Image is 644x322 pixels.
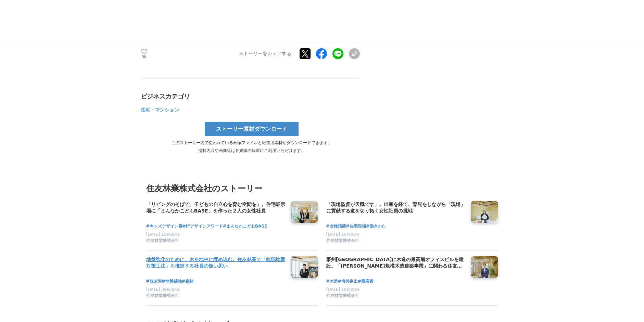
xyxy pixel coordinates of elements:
span: [DATE] 10時00分 [326,232,360,237]
a: 「現場監督が天職です」。出産を経て、育児をしながら「現場」に貢献する道を切り拓く女性社員の挑戦 [326,201,465,215]
a: #脱炭素 [146,278,162,285]
a: #海外進出 [338,278,358,285]
a: #木造 [326,278,338,285]
a: #キッズデザイン賞 [146,223,182,230]
span: 住友林業株式会社 [326,238,359,244]
a: #森林 [182,278,193,285]
p: ストーリーをシェアする [239,51,291,57]
a: 豪州[GEOGRAPHIC_DATA]に木造の最高層オフィスビルを建設。「[PERSON_NAME]規模木造建築事業」に関わる住友林業社員のキャリアと展望 [326,256,465,270]
a: 住友林業株式会社 [326,238,465,245]
span: [DATE] 10時00分 [146,232,180,237]
a: #地盤補強 [162,278,182,285]
a: #脱炭素 [358,278,374,285]
p: 30 [141,55,148,59]
a: 地盤強化のために、木を地中に埋め込む。住友林業で「軟弱地盤対策工法」を推進する社員の熱い思い [146,256,285,270]
a: 住宅・マンション [141,108,179,112]
a: #まんなかこどもBASE [223,223,267,230]
span: 住友林業株式会社 [146,238,179,244]
a: #iFデザインアワード [182,223,223,230]
h3: 住友林業株式会社のストーリー [146,182,498,195]
span: [DATE] 09時30分 [146,287,180,292]
a: 住友林業株式会社 [146,293,285,300]
span: 住宅・マンション [141,107,179,113]
span: 住友林業株式会社 [146,293,179,299]
span: 住友林業株式会社 [326,293,359,299]
a: #女性活躍 [326,223,346,230]
a: 住友林業株式会社 [326,293,465,300]
span: [DATE] 10時00分 [326,287,360,292]
a: #働きかた [366,223,386,230]
div: ビジネスカテゴリ [141,92,360,101]
a: 「リビングのそばで、子どもの自立心を育む空間を」。住宅展示場に「まんなかこどもBASE」を作った２人の女性社員 [146,201,285,215]
a: #住宅現場 [346,223,366,230]
a: 住友林業株式会社 [146,238,285,245]
a: ストーリー素材ダウンロード [205,122,299,136]
p: このストーリー内で使われている画像ファイルと報道用素材がダウンロードできます。 掲載内容や画像等は各媒体の報道にご利用いただけます。 [141,139,363,154]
